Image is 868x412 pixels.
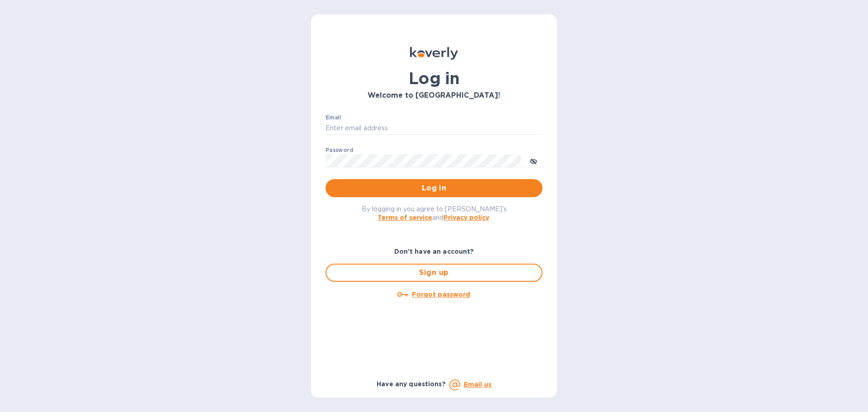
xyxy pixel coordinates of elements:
[377,214,432,221] a: Terms of service
[412,291,470,298] u: Forgot password
[394,248,474,255] b: Don't have an account?
[325,179,542,197] button: Log in
[410,47,458,60] img: Koverly
[377,380,446,388] b: Have any questions?
[362,205,507,221] span: By logging in you agree to [PERSON_NAME]'s and .
[333,183,535,194] span: Log in
[325,147,353,153] label: Password
[325,264,542,282] button: Sign up
[325,122,542,135] input: Enter email address
[443,214,489,221] a: Privacy policy
[524,152,542,170] button: toggle password visibility
[325,69,542,88] h1: Log in
[325,91,542,100] h3: Welcome to [GEOGRAPHIC_DATA]!
[334,267,534,278] span: Sign up
[325,115,341,120] label: Email
[464,381,491,388] a: Email us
